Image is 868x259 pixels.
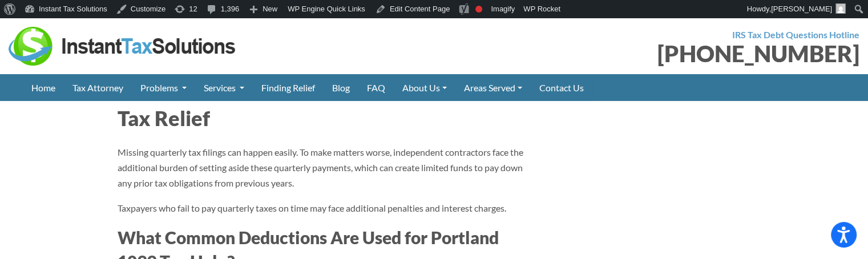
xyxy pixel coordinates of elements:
a: Services [195,74,253,101]
a: Areas Served [455,74,531,101]
a: Blog [324,74,358,101]
a: Finding Relief [253,74,324,101]
p: Missing quarterly tax filings can happen easily. To make matters worse, independent contractors f... [118,144,534,191]
a: Tax Attorney [64,74,132,101]
a: FAQ [358,74,394,101]
a: About Us [394,74,455,101]
img: Instant Tax Solutions Logo [9,27,237,66]
a: Instant Tax Solutions Logo [9,39,237,50]
a: Home [23,74,64,101]
div: [PHONE_NUMBER] [443,42,860,65]
div: Focus keyphrase not set [475,6,482,13]
p: Taxpayers who fail to pay quarterly taxes on time may face additional penalties and interest char... [118,200,534,215]
a: Problems [132,74,195,101]
span: [PERSON_NAME] [771,5,832,13]
a: Contact Us [531,74,592,101]
strong: IRS Tax Debt Questions Hotline [732,29,859,40]
h2: Receiving Portland Independent Contractor Tax Relief [118,75,534,133]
